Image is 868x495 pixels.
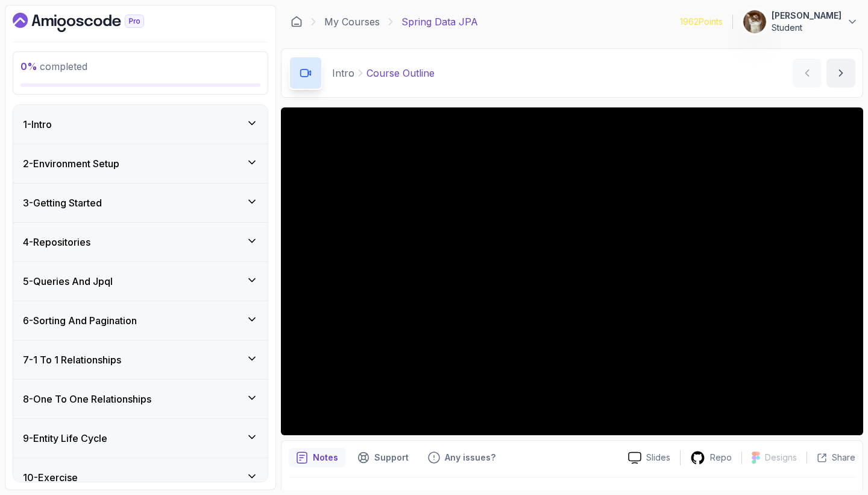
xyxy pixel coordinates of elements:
[743,10,766,33] img: user profile image
[366,66,435,80] p: Course Outline
[332,66,354,80] p: Intro
[23,392,151,406] h3: 8 - One To One Relationships
[743,10,858,34] button: user profile image[PERSON_NAME]Student
[289,448,345,467] button: notes button
[680,16,723,28] p: 1962 Points
[618,452,680,464] a: Slides
[13,262,268,301] button: 5-Queries And Jpql
[23,274,113,289] h3: 5 - Queries And Jpql
[20,60,87,72] span: completed
[13,223,268,261] button: 4-Repositories
[646,452,670,464] p: Slides
[23,353,121,367] h3: 7 - 1 To 1 Relationships
[23,196,102,210] h3: 3 - Getting Started
[23,431,107,445] h3: 9 - Entity Life Cycle
[23,156,119,171] h3: 2 - Environment Setup
[13,144,268,183] button: 2-Environment Setup
[13,340,268,379] button: 7-1 To 1 Relationships
[13,13,172,32] a: Dashboard
[765,452,797,464] p: Designs
[20,60,37,72] span: 0 %
[421,448,503,467] button: Feedback button
[13,184,268,222] button: 3-Getting Started
[374,452,409,464] p: Support
[313,452,338,464] p: Notes
[793,420,868,477] iframe: chat widget
[23,117,52,132] h3: 1 - Intro
[772,10,841,22] p: [PERSON_NAME]
[772,22,841,34] p: Student
[291,16,303,28] a: Dashboard
[23,235,90,249] h3: 4 - Repositories
[23,470,78,485] h3: 10 - Exercise
[350,448,416,467] button: Support button
[445,452,495,464] p: Any issues?
[13,419,268,458] button: 9-Entity Life Cycle
[710,452,732,464] p: Repo
[13,301,268,340] button: 6-Sorting And Pagination
[23,313,137,328] h3: 6 - Sorting And Pagination
[13,105,268,144] button: 1-Intro
[13,380,268,418] button: 8-One To One Relationships
[793,59,822,88] button: previous content
[281,107,863,435] iframe: 1 - Course Outline
[826,59,855,88] button: next content
[324,14,380,29] a: My Courses
[401,14,478,29] p: Spring Data JPA
[681,450,741,465] a: Repo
